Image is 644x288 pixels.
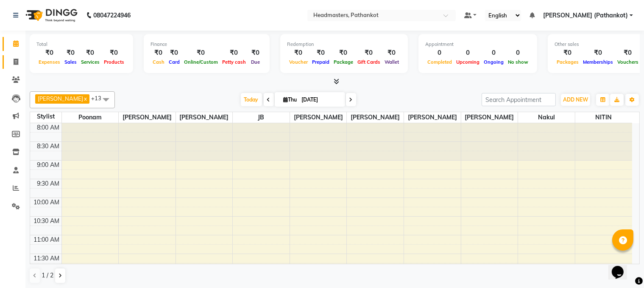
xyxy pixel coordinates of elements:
[615,48,641,58] div: ₹0
[36,59,62,65] span: Expenses
[36,179,61,188] div: 9:30 AM
[32,217,61,226] div: 10:30 AM
[615,59,641,65] span: Vouchers
[30,112,61,121] div: Stylist
[563,96,588,103] span: ADD NEW
[287,48,310,58] div: ₹0
[482,59,506,65] span: Ongoing
[119,112,176,123] span: [PERSON_NAME]
[32,235,61,244] div: 11:00 AM
[355,59,382,65] span: Gift Cards
[287,59,310,65] span: Voucher
[608,254,636,280] iframe: chat widget
[182,59,220,65] span: Online/Custom
[241,93,262,106] span: Today
[233,112,290,123] span: JB
[220,48,248,58] div: ₹0
[454,48,482,58] div: 0
[42,271,53,280] span: 1 / 2
[79,48,102,58] div: ₹0
[506,59,530,65] span: No show
[83,95,87,102] a: x
[482,48,506,58] div: 0
[167,48,182,58] div: ₹0
[425,59,454,65] span: Completed
[581,59,615,65] span: Memberships
[79,59,102,65] span: Services
[32,198,61,207] div: 10:00 AM
[151,48,167,58] div: ₹0
[220,59,248,65] span: Petty cash
[176,112,233,123] span: [PERSON_NAME]
[62,59,79,65] span: Sales
[310,48,332,58] div: ₹0
[91,95,108,102] span: +13
[555,59,581,65] span: Packages
[249,59,262,65] span: Due
[287,41,401,48] div: Redemption
[461,112,518,123] span: [PERSON_NAME]
[355,48,382,58] div: ₹0
[561,94,590,106] button: ADD NEW
[332,59,355,65] span: Package
[151,59,167,65] span: Cash
[575,112,632,123] span: NITIN
[425,41,530,48] div: Appointment
[404,112,461,123] span: [PERSON_NAME]
[36,41,126,48] div: Total
[310,59,332,65] span: Prepaid
[290,112,347,123] span: [PERSON_NAME]
[482,93,556,106] input: Search Appointment
[38,95,83,102] span: [PERSON_NAME]
[454,59,482,65] span: Upcoming
[102,59,126,65] span: Products
[102,48,126,58] div: ₹0
[518,112,575,123] span: nakul
[506,48,530,58] div: 0
[299,93,342,106] input: 2025-09-04
[581,48,615,58] div: ₹0
[282,96,299,103] span: Thu
[543,11,628,20] span: [PERSON_NAME] (Pathankot)
[151,41,263,48] div: Finance
[36,142,61,151] div: 8:30 AM
[332,48,355,58] div: ₹0
[93,3,131,27] b: 08047224946
[382,59,401,65] span: Wallet
[248,48,263,58] div: ₹0
[36,123,61,132] div: 8:00 AM
[555,48,581,58] div: ₹0
[182,48,220,58] div: ₹0
[62,112,119,123] span: Poonam
[32,254,61,263] div: 11:30 AM
[62,48,79,58] div: ₹0
[36,161,61,169] div: 9:00 AM
[167,59,182,65] span: Card
[425,48,454,58] div: 0
[36,48,62,58] div: ₹0
[347,112,404,123] span: [PERSON_NAME]
[22,3,80,27] img: logo
[382,48,401,58] div: ₹0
